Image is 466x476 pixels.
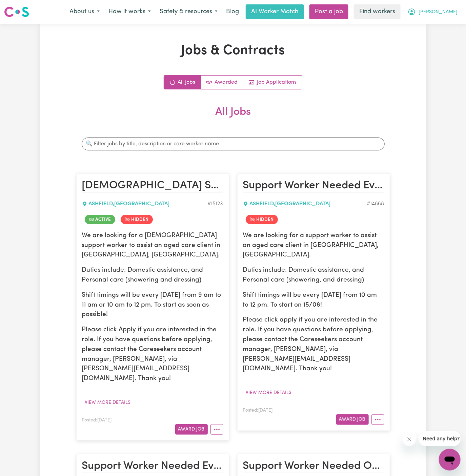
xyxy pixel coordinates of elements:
[175,424,208,435] button: Award Job
[82,325,223,384] p: Please click Apply if you are interested in the role. If you have questions before applying, plea...
[104,5,155,19] button: How it works
[243,266,384,285] p: Duties include: Domestic assistance, and Personal care (showering, and dressing)
[354,4,401,19] a: Find workers
[4,4,29,20] a: Careseekers logo
[164,76,201,89] a: All jobs
[76,43,390,59] h1: Jobs & Contracts
[82,266,223,285] p: Duties include: Domestic assistance, and Personal care (showering and dressing)
[82,200,208,208] div: ASHFIELD , [GEOGRAPHIC_DATA]
[82,291,223,320] p: Shift timings will be every [DATE] from 9 am to 11 am or 10 am to 12 pm. To start as soon as poss...
[246,4,304,19] a: AI Worker Match
[243,76,302,89] a: Job applications
[82,138,385,150] input: 🔍 Filter jobs by title, description or care worker name
[82,460,223,473] h2: Support Worker Needed Every Friday In Ashfield, NSW
[309,4,348,19] a: Post a job
[76,106,390,129] h2: All Jobs
[82,179,223,193] h2: Female Support Worker Needed In Ashfield, NSW
[439,449,461,471] iframe: Button to launch messaging window
[82,397,134,408] button: View more details
[85,215,115,224] span: Job is active
[367,200,384,208] div: Job ID #14868
[201,76,243,89] a: Active jobs
[243,231,384,260] p: We are looking for a support worker to assist an aged care client in [GEOGRAPHIC_DATA], [GEOGRAPH...
[243,291,384,310] p: Shift timings will be every [DATE] from 10 am to 12 pm. To start on 15/08!
[210,424,223,435] button: More options
[336,414,369,425] button: Award Job
[65,5,104,19] button: About us
[243,408,273,413] span: Posted: [DATE]
[243,315,384,374] p: Please click apply if you are interested in the role. If you have questions before applying, plea...
[371,414,384,425] button: More options
[243,200,367,208] div: ASHFIELD , [GEOGRAPHIC_DATA]
[419,431,461,446] iframe: Message from company
[82,418,112,422] span: Posted: [DATE]
[208,200,223,208] div: Job ID #15123
[419,8,458,16] span: [PERSON_NAME]
[4,6,29,18] img: Careseekers logo
[243,179,384,193] h2: Support Worker Needed Every Friday In Ashfield, NSW
[403,5,462,19] button: My Account
[246,215,278,224] span: Job is hidden
[243,388,295,398] button: View more details
[243,460,384,473] h2: Support Worker Needed ONE-OFF on 16/07 in Ashfield, NSW
[155,5,222,19] button: Safety & resources
[121,215,153,224] span: Job is hidden
[222,4,243,19] a: Blog
[82,231,223,260] p: We are looking for a [DEMOGRAPHIC_DATA] support worker to assist an aged care client in [GEOGRAPH...
[403,433,416,446] iframe: Close message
